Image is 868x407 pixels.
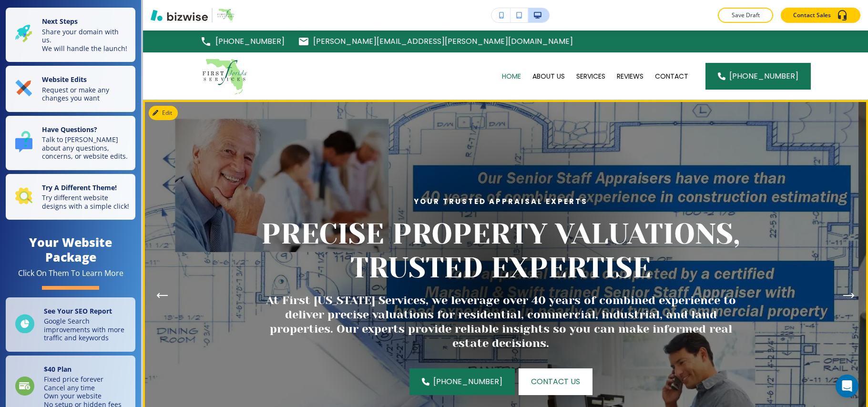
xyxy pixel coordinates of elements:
button: Previous Hero Image [153,286,172,305]
a: [PHONE_NUMBER] [200,34,285,49]
p: Try different website designs with a simple click! [42,193,130,210]
p: HOME [502,71,521,81]
a: [PHONE_NUMBER] [409,368,515,395]
p: ABOUT US [532,71,565,81]
p: [PERSON_NAME][EMAIL_ADDRESS][PERSON_NAME][DOMAIN_NAME] [313,34,573,49]
button: Next Hero Image [839,286,858,305]
p: SERVICES [576,71,605,81]
p: Your Trusted Appraisal Experts [255,196,747,207]
strong: Next Steps [42,17,78,26]
a: [PERSON_NAME][EMAIL_ADDRESS][PERSON_NAME][DOMAIN_NAME] [298,34,573,49]
strong: Website Edits [42,75,87,84]
button: CONTACT US [519,368,592,395]
button: Try A Different Theme!Try different website designs with a simple click! [6,174,135,220]
p: CONTACT [655,71,688,81]
div: Click On Them To Learn More [18,268,123,278]
div: Next Slide [839,278,858,313]
strong: Try A Different Theme! [42,183,117,192]
button: Have Questions?Talk to [PERSON_NAME] about any questions, concerns, or website edits. [6,116,135,170]
p: Google Search improvements with more traffic and keywords [44,317,130,342]
span: CONTACT US [531,376,580,387]
a: [PHONE_NUMBER] [705,63,811,90]
p: Contact Sales [793,11,831,20]
span: [PHONE_NUMBER] [433,376,502,387]
h4: Your Website Package [6,235,135,265]
div: Open Intercom Messenger [836,375,858,397]
p: Talk to [PERSON_NAME] about any questions, concerns, or website edits. [42,135,130,161]
img: Bizwise Logo [151,10,208,21]
strong: Have Questions? [42,125,97,134]
button: Website EditsRequest or make any changes you want [6,66,135,112]
p: At First [US_STATE] Services, we leverage over 40 years of combined experience to deliver precise... [255,293,747,350]
p: REVIEWS [617,71,643,81]
button: Save Draft [718,8,773,23]
img: Your Logo [216,8,235,23]
p: Request or make any changes you want [42,86,130,102]
button: Next StepsShare your domain with us.We will handle the launch! [6,8,135,62]
button: Contact Sales [781,8,860,23]
img: First Florida Services [200,56,249,96]
div: Previous Slide [153,278,172,313]
p: PRECISE PROPERTY VALUATIONS, TRUSTED EXPERTISE [255,217,747,285]
p: [PHONE_NUMBER] [215,34,285,49]
p: Save Draft [730,11,761,20]
strong: $ 40 Plan [44,365,71,374]
button: Edit [149,106,178,120]
p: Share your domain with us. We will handle the launch! [42,28,130,53]
strong: See Your SEO Report [44,306,112,315]
a: See Your SEO ReportGoogle Search improvements with more traffic and keywords [6,297,135,352]
span: [PHONE_NUMBER] [729,71,798,82]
